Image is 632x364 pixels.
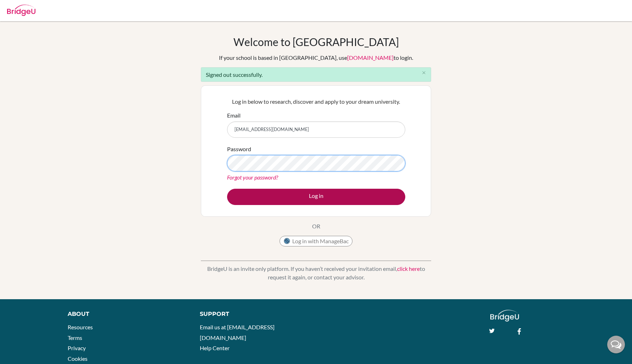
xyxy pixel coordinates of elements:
[68,345,86,351] a: Privacy
[227,97,405,106] p: Log in below to research, discover and apply to your dream university.
[200,345,230,351] a: Help Center
[397,265,420,272] a: click here
[347,54,394,61] a: [DOMAIN_NAME]
[200,310,308,318] div: Support
[18,5,29,11] span: 幫助
[227,111,241,120] label: Email
[280,236,352,246] button: Log in with ManageBac
[312,222,320,231] p: OR
[201,265,431,281] p: BridgeU is an invite only platform. If you haven’t received your invitation email, to request it ...
[7,5,35,16] img: Bridge-U
[201,67,431,82] div: Signed out successfully.
[417,68,431,78] button: Close
[227,174,278,181] a: Forgot your password?
[421,70,427,75] i: close
[233,35,399,48] h1: Welcome to [GEOGRAPHIC_DATA]
[68,310,184,318] div: About
[490,310,519,322] img: logo_white@2x-f4f0deed5e89b7ecb1c2cc34c3e3d731f90f0f143d5ea2071677605dd97b5244.png
[68,355,88,362] a: Cookies
[227,145,251,153] label: Password
[68,334,82,341] a: Terms
[68,324,93,330] a: Resources
[219,53,413,62] div: If your school is based in [GEOGRAPHIC_DATA], use to login.
[200,324,275,341] a: Email us at [EMAIL_ADDRESS][DOMAIN_NAME]
[227,189,405,205] button: Log in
